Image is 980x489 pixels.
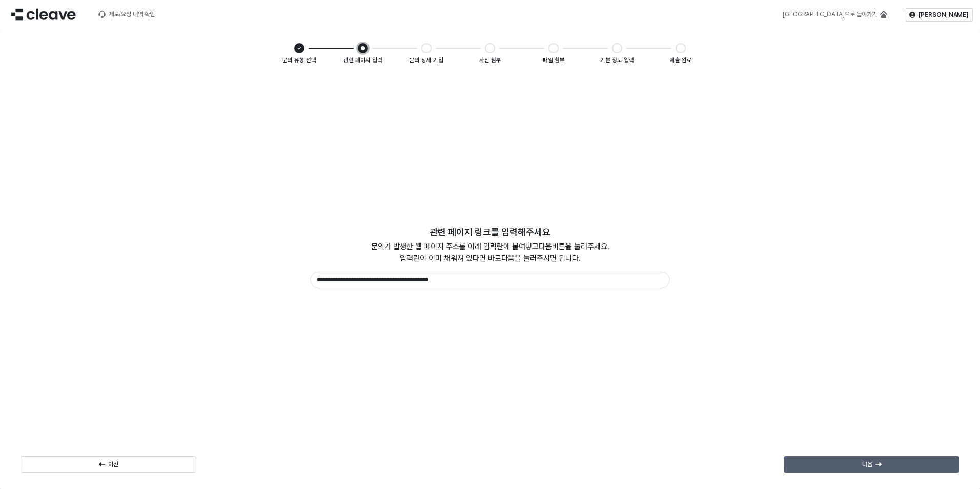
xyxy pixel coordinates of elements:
[563,42,626,65] li: 기본 정보 입력
[784,456,959,473] button: 다음
[600,56,634,65] div: 기본 정보 입력
[282,56,316,65] div: 문의 유형 선택
[109,11,155,18] div: 제보/요청 내역 확인
[108,460,118,468] p: 이전
[783,11,877,18] div: [GEOGRAPHIC_DATA]으로 돌아가기
[21,456,196,473] button: 이전
[862,460,872,468] p: 다음
[905,8,973,22] button: [PERSON_NAME]
[626,42,690,65] li: 제출 완료
[501,253,515,262] strong: 다음
[343,56,382,65] div: 관련 페이지 입력
[543,56,565,65] div: 파일 첨부
[670,56,692,65] div: 제출 완료
[281,42,699,65] ol: Steps
[92,8,161,21] button: 제보/요청 내역 확인
[918,11,968,19] p: [PERSON_NAME]
[777,8,893,21] div: 메인으로 돌아가기
[371,240,609,263] p: 문의가 발생한 웹 페이지 주소를 아래 입력란에 붙여넣고 버튼을 눌러주세요. 입력란이 이미 채워져 있다면 바로 을 눌러주시면 됩니다.
[430,227,550,237] h4: 관련 페이지 링크를 입력해주세요
[290,42,309,65] li: 문의 유형 선택
[410,56,443,65] div: 문의 상세 기입
[436,42,499,65] li: 사진 첨부
[309,42,372,65] li: 관련 페이지 입력
[479,56,501,65] div: 사진 첨부
[539,241,552,251] strong: 다음
[777,8,893,21] button: [GEOGRAPHIC_DATA]으로 돌아가기
[499,42,563,65] li: 파일 첨부
[372,42,436,65] li: 문의 상세 기입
